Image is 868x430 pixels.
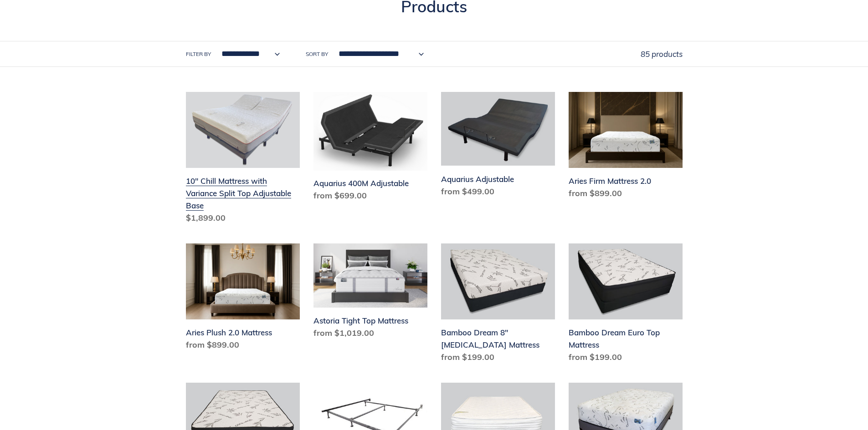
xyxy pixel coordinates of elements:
[641,49,683,59] span: 85 products
[186,243,300,354] a: Aries Plush 2.0 Mattress
[441,243,555,367] a: Bamboo Dream 8" Memory Foam Mattress
[186,50,211,58] label: Filter by
[569,92,683,203] a: Aries Firm Mattress 2.0
[313,243,427,343] a: Astoria Tight Top Mattress
[186,92,300,228] a: 10" Chill Mattress with Variance Split Top Adjustable Base
[313,92,427,205] a: Aquarius 400M Adjustable
[306,50,328,58] label: Sort by
[441,92,555,201] a: Aquarius Adjustable
[569,243,683,367] a: Bamboo Dream Euro Top Mattress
